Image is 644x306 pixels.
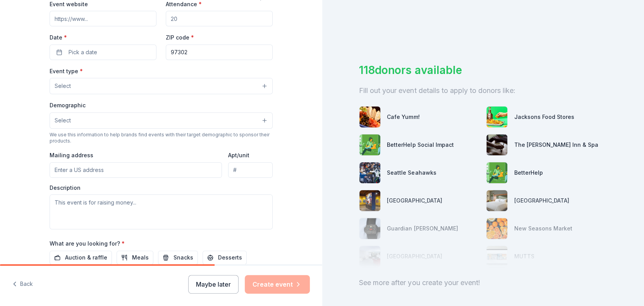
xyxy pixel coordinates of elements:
label: ZIP code [166,34,194,41]
img: photo for BetterHelp Social Impact [359,134,380,155]
label: What are you looking for? [50,240,125,248]
input: 12345 (U.S. only) [166,45,273,60]
label: Apt/unit [228,151,249,159]
div: Fill out your event details to apply to donors like: [359,84,607,97]
span: Snacks [173,253,193,262]
span: Select [55,81,71,91]
button: Back [12,276,33,292]
button: Maybe later [188,275,239,294]
div: 118 donors available [359,62,607,78]
button: Pick a date [50,45,156,60]
div: Jacksons Food Stores [514,112,574,122]
img: photo for BetterHelp [486,162,507,183]
img: photo for Jacksons Food Stores [486,107,507,127]
input: 20 [166,11,273,26]
span: Desserts [218,253,242,262]
span: Select [55,116,71,125]
label: Event website [50,0,88,8]
img: photo for Cafe Yumm! [359,107,380,127]
input: https://www... [50,11,156,26]
label: Demographic [50,101,86,109]
div: BetterHelp Social Impact [387,140,453,150]
input: Enter a US address [50,162,222,178]
div: Cafe Yumm! [387,112,419,122]
img: photo for Seattle Seahawks [359,162,380,183]
div: We use this information to help brands find events with their target demographic to sponsor their... [50,132,273,144]
label: Description [50,184,81,192]
button: Snacks [158,251,198,265]
div: See more after you create your event! [359,277,607,289]
button: Desserts [203,251,247,265]
button: Select [50,78,273,94]
label: Date [50,34,156,41]
div: Seattle Seahawks [387,168,436,177]
div: BetterHelp [514,168,543,177]
label: Event type [50,67,83,75]
button: Meals [117,251,153,265]
input: # [228,162,273,178]
label: Mailing address [50,151,93,159]
span: Meals [132,253,149,262]
label: Attendance [166,0,202,8]
span: Auction & raffle [65,253,107,262]
span: Pick a date [69,48,97,57]
img: photo for The Allison Inn & Spa [486,134,507,155]
button: Auction & raffle [50,251,112,265]
div: The [PERSON_NAME] Inn & Spa [514,140,598,150]
button: Select [50,112,273,129]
